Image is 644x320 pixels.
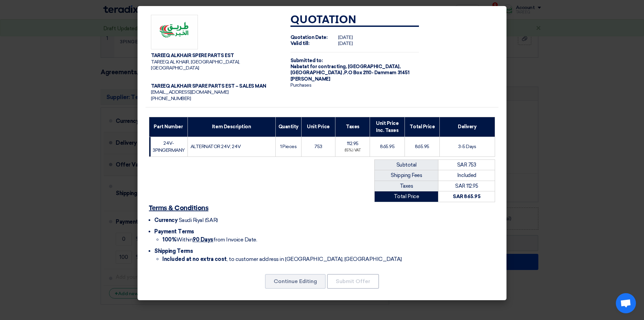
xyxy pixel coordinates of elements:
button: Submit Offer [327,274,379,289]
span: Shipping Terms [154,248,193,254]
strong: Valid till: [290,41,310,46]
strong: Quotation Date: [290,35,328,40]
span: TAREEQ AL KHAIR, [GEOGRAPHIC_DATA], [GEOGRAPHIC_DATA] [151,59,240,71]
th: Unit Price [301,117,335,137]
th: Total Price [405,117,440,137]
td: Taxes [375,181,438,191]
span: Payment Terms [154,228,194,235]
u: Terms & Conditions [149,205,208,212]
strong: 100% [162,236,176,243]
th: Taxes [335,117,370,137]
span: 1 Pieces [280,144,297,149]
span: Included [457,172,476,178]
strong: Included at no extra cost [162,256,227,262]
span: Currency [154,217,177,223]
strong: SAR 865.95 [453,193,480,199]
td: Shipping Fees [375,170,438,181]
span: [PHONE_NUMBER] [151,96,191,101]
td: SAR 753 [438,159,495,170]
div: TAREEQ ALKHAIR SPARE PARTS EST – SALES MAN [151,83,280,89]
strong: Quotation [290,15,357,26]
span: 865.95 [415,144,429,149]
span: SAR 112.95 [455,183,478,189]
div: TAREEQ ALKHAIR SPERE PARTS EST [151,53,280,59]
span: [DATE] [338,41,353,46]
u: 90 Days [193,236,213,243]
div: Open chat [616,293,636,313]
span: ALTERNATOR 24V; 24V [191,144,241,149]
span: [EMAIL_ADDRESS][DOMAIN_NAME] [151,89,229,95]
strong: Submitted to: [290,58,323,63]
div: (15%) VAT [338,148,367,153]
th: Delivery [439,117,495,137]
span: 112.95 [347,141,359,146]
span: [DATE] [338,35,353,40]
button: Continue Editing [265,274,326,289]
th: Part Number [149,117,188,137]
span: Purchases [290,82,312,88]
span: 753 [314,144,322,149]
span: [GEOGRAPHIC_DATA], [GEOGRAPHIC_DATA] ,P.O Box 2110- Dammam 31451 [290,64,409,76]
img: Company Logo [151,15,198,50]
th: Unit Price Inc. Taxes [370,117,405,137]
span: 865.95 [380,144,394,149]
span: 3-5 Days [458,144,476,149]
td: Total Price [375,191,438,202]
span: Within from Invoice Date. [162,236,257,243]
th: Item Description [187,117,275,137]
span: Nabatat for contracting, [290,64,347,70]
td: 24V-3PINGERMANY [149,137,188,156]
span: Saudi Riyal (SAR) [179,217,218,223]
th: Quantity [275,117,301,137]
li: , to customer address in [GEOGRAPHIC_DATA], [GEOGRAPHIC_DATA] [162,255,495,263]
span: [PERSON_NAME] [290,76,330,82]
td: Subtotal [375,159,438,170]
